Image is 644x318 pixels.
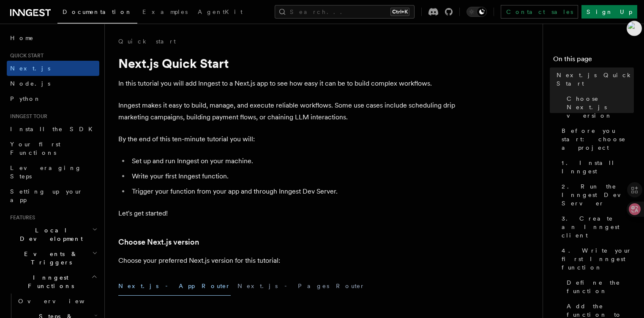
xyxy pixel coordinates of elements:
[129,186,456,197] li: Trigger your function from your app and through Inngest Dev Server.
[7,223,99,246] button: Local Development
[118,78,456,89] p: In this tutorial you will add Inngest to a Next.js app to see how easy it can be to build complex...
[390,8,409,16] kbd: Ctrl+K
[10,65,50,72] span: Next.js
[10,164,82,180] span: Leveraging Steps
[467,7,487,17] button: Toggle dark mode
[15,294,99,309] a: Overview
[567,278,634,295] span: Define the function
[118,208,456,219] p: Let's get started!
[142,8,188,15] span: Examples
[193,3,248,23] a: AgentKit
[118,100,456,123] p: Inngest makes it easy to build, manage, and execute reliable workflows. Some use cases include sc...
[7,61,99,76] a: Next.js
[10,80,50,87] span: Node.js
[7,246,99,270] button: Events & Triggers
[10,95,41,102] span: Python
[10,141,60,156] span: Your first Functions
[553,67,634,91] a: Next.js Quick Start
[7,52,44,59] span: Quick start
[7,121,99,137] a: Install the SDK
[18,298,105,305] span: Overview
[137,3,193,23] a: Examples
[118,56,456,71] h1: Next.js Quick Start
[118,277,231,296] button: Next.js - App Router
[7,214,35,221] span: Features
[557,71,634,88] span: Next.js Quick Start
[7,113,47,120] span: Inngest tour
[118,37,176,46] a: Quick start
[10,34,34,42] span: Home
[558,211,634,243] a: 3. Create an Inngest client
[118,255,456,267] p: Choose your preferred Next.js version for this tutorial:
[562,182,634,208] span: 2. Run the Inngest Dev Server
[562,127,634,152] span: Before you start: choose a project
[501,5,578,19] a: Contact sales
[7,30,99,46] a: Home
[7,91,99,106] a: Python
[562,214,634,240] span: 3. Create an Inngest client
[7,184,99,208] a: Setting up your app
[129,155,456,167] li: Set up and run Inngest on your machine.
[7,270,99,294] button: Inngest Functions
[7,76,99,91] a: Node.js
[10,126,98,132] span: Install the SDK
[275,5,415,19] button: Search...Ctrl+K
[563,91,634,123] a: Choose Next.js version
[237,277,365,296] button: Next.js - Pages Router
[118,236,199,248] a: Choose Next.js version
[563,275,634,299] a: Define the function
[562,159,634,175] span: 1. Install Inngest
[558,243,634,275] a: 4. Write your first Inngest function
[63,8,132,15] span: Documentation
[558,179,634,211] a: 2. Run the Inngest Dev Server
[118,133,456,145] p: By the end of this ten-minute tutorial you will:
[558,155,634,179] a: 1. Install Inngest
[553,54,634,67] h4: On this page
[558,123,634,155] a: Before you start: choose a project
[57,3,137,24] a: Documentation
[10,188,83,203] span: Setting up your app
[7,273,91,290] span: Inngest Functions
[7,137,99,160] a: Your first Functions
[7,160,99,184] a: Leveraging Steps
[567,94,634,120] span: Choose Next.js version
[198,8,243,15] span: AgentKit
[562,246,634,272] span: 4. Write your first Inngest function
[7,226,92,243] span: Local Development
[129,170,456,182] li: Write your first Inngest function.
[7,250,92,267] span: Events & Triggers
[581,5,637,19] a: Sign Up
